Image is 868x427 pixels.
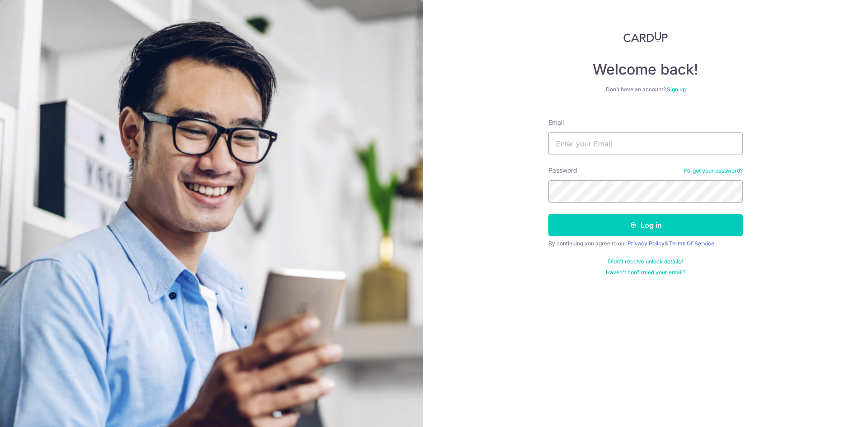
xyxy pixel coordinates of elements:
[548,86,743,93] div: Don’t have an account?
[548,214,743,236] button: Log in
[606,269,685,276] a: Haven't confirmed your email?
[669,240,714,247] a: Terms Of Service
[548,132,743,155] input: Enter your Email
[623,32,668,42] img: CardUp Logo
[548,240,743,247] div: By continuing you agree to our &
[667,86,686,93] a: Sign up
[684,167,743,174] a: Forgot your password?
[548,61,743,79] h4: Welcome back!
[548,118,564,127] label: Email
[548,166,577,175] label: Password
[627,240,665,247] a: Privacy Policy
[608,258,684,265] a: Didn't receive unlock details?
